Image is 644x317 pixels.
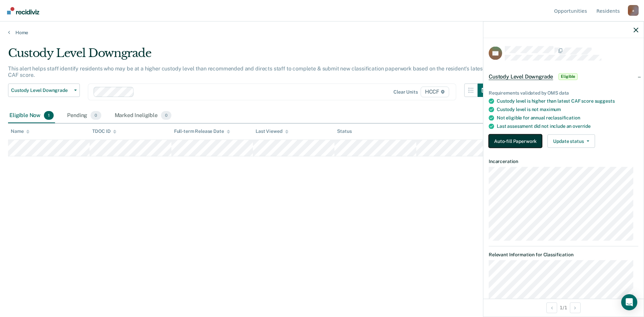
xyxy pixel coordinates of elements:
p: This alert helps staff identify residents who may be at a higher custody level than recommended a... [8,65,485,78]
div: Custody level is not [497,107,638,112]
div: Marked Ineligible [113,108,173,123]
div: Custody level is higher than latest CAF score [497,98,638,104]
img: Recidiviz [7,7,39,14]
span: suggests [595,98,615,104]
div: Status [337,128,352,134]
a: Home [8,30,636,36]
span: reclassification [546,115,580,120]
div: Last Viewed [256,128,288,134]
button: Next Opportunity [570,302,581,313]
div: Requirements validated by OMS data [489,90,638,96]
button: Update status [547,135,595,148]
span: Eligible [558,73,578,80]
div: Open Intercom Messenger [621,294,637,310]
div: Last assessment did not include an [497,123,638,129]
span: 0 [91,111,101,120]
div: Not eligible for annual [497,115,638,121]
div: TDOC ID [92,128,116,134]
div: Pending [66,108,102,123]
div: a [628,5,639,16]
div: Clear units [393,89,418,95]
div: 1 / 1 [483,299,644,316]
button: Previous Opportunity [546,302,557,313]
div: Custody Level DowngradeEligible [483,66,644,87]
a: Navigate to form link [489,135,545,148]
span: 1 [44,111,54,120]
div: Eligible Now [8,108,55,123]
button: Profile dropdown button [628,5,639,16]
dt: Incarceration [489,159,638,164]
div: Full-term Release Date [174,128,230,134]
span: maximum [540,107,561,112]
span: HCCF [421,87,449,97]
div: Name [11,128,30,134]
div: Custody Level Downgrade [8,46,491,65]
dt: Relevant Information for Classification [489,252,638,258]
span: Custody Level Downgrade [11,88,71,93]
span: Custody Level Downgrade [489,73,553,80]
span: 0 [161,111,171,120]
span: override [573,123,591,129]
button: Auto-fill Paperwork [489,135,542,148]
